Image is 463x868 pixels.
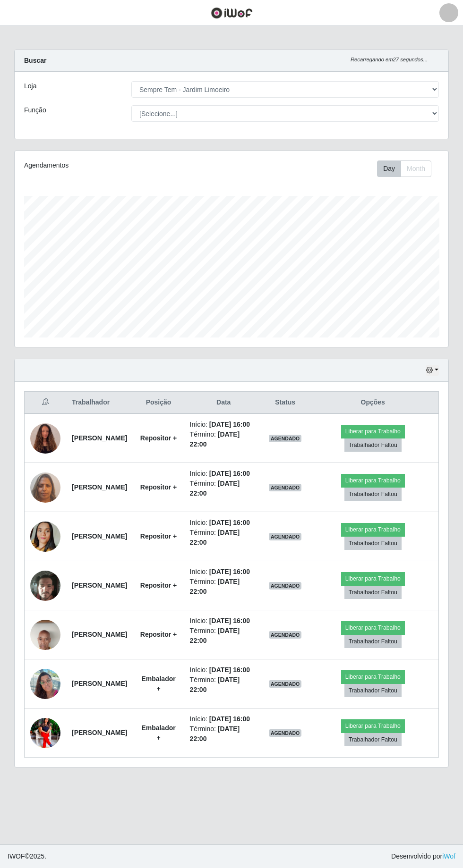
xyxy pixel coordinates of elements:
li: Início: [190,616,257,626]
span: AGENDADO [269,729,302,737]
i: Recarregando em 27 segundos... [351,57,428,62]
th: Opções [307,392,438,414]
button: Trabalhador Faltou [344,537,402,550]
th: Data [184,392,263,414]
button: Month [401,160,431,177]
time: [DATE] 16:00 [209,617,250,624]
button: Day [377,160,401,177]
button: Trabalhador Faltou [344,488,402,501]
strong: [PERSON_NAME] [72,483,127,491]
span: IWOF [8,852,25,860]
div: Toolbar with button groups [377,160,439,177]
button: Liberar para Trabalho [341,670,405,683]
strong: Repositor + [140,631,177,638]
img: 1751311767272.jpeg [30,714,60,752]
li: Início: [190,518,257,528]
time: [DATE] 16:00 [209,470,250,477]
label: Loja [24,81,36,91]
div: First group [377,160,431,177]
a: iWof [442,852,455,860]
div: Agendamentos [24,160,189,170]
img: 1749309243937.jpeg [30,664,60,704]
button: Trabalhador Faltou [344,586,402,599]
button: Trabalhador Faltou [344,684,402,697]
li: Término: [190,479,257,498]
strong: Repositor + [140,532,177,540]
time: [DATE] 16:00 [209,715,250,723]
img: 1751312410869.jpeg [30,565,60,606]
button: Trabalhador Faltou [344,635,402,648]
li: Início: [190,469,257,479]
span: Desenvolvido por [391,851,455,861]
strong: Repositor + [140,434,177,442]
time: [DATE] 16:00 [209,666,250,674]
span: AGENDADO [269,582,302,590]
strong: Embalador + [141,675,175,692]
strong: Embalador + [141,724,175,742]
time: [DATE] 16:00 [209,421,250,428]
span: © 2025 . [8,851,46,861]
img: 1745413424976.jpeg [30,418,60,459]
img: 1756393713043.jpeg [30,601,60,668]
span: AGENDADO [269,533,302,540]
button: Liberar para Trabalho [341,474,405,487]
strong: Repositor + [140,483,177,491]
th: Trabalhador [66,392,133,414]
img: 1747253938286.jpeg [30,467,60,507]
button: Liberar para Trabalho [341,621,405,634]
strong: [PERSON_NAME] [72,434,127,442]
li: Término: [190,528,257,548]
span: AGENDADO [269,680,302,688]
li: Início: [190,714,257,724]
span: AGENDADO [269,435,302,442]
button: Liberar para Trabalho [341,719,405,733]
strong: [PERSON_NAME] [72,532,127,540]
li: Início: [190,665,257,675]
li: Término: [190,430,257,449]
img: CoreUI Logo [211,7,253,19]
button: Liberar para Trabalho [341,425,405,438]
button: Trabalhador Faltou [344,733,402,746]
li: Início: [190,567,257,577]
li: Término: [190,577,257,597]
button: Trabalhador Faltou [344,438,402,452]
strong: [PERSON_NAME] [72,680,127,687]
img: 1748562791419.jpeg [30,510,60,564]
li: Término: [190,724,257,744]
button: Liberar para Trabalho [341,572,405,585]
th: Posição [133,392,184,414]
strong: Buscar [24,57,46,64]
strong: Repositor + [140,581,177,589]
li: Início: [190,420,257,430]
strong: [PERSON_NAME] [72,581,127,589]
label: Função [24,105,46,115]
span: AGENDADO [269,484,302,491]
button: Liberar para Trabalho [341,523,405,536]
th: Status [263,392,308,414]
span: AGENDADO [269,631,302,639]
strong: [PERSON_NAME] [72,729,127,736]
time: [DATE] 16:00 [209,568,250,575]
li: Término: [190,626,257,646]
li: Término: [190,675,257,695]
strong: [PERSON_NAME] [72,631,127,638]
time: [DATE] 16:00 [209,519,250,526]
